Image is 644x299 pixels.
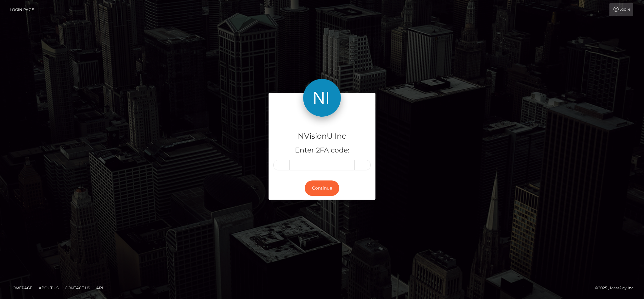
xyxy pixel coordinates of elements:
a: Homepage [7,283,35,293]
h4: NVisionU Inc [273,131,371,142]
div: © 2025 , MassPay Inc. [595,285,639,291]
a: Login [609,3,633,16]
a: About Us [36,283,61,293]
a: Contact Us [62,283,92,293]
a: Login Page [10,3,34,16]
img: NVisionU Inc [303,79,341,117]
a: API [94,283,106,293]
button: Continue [305,180,339,196]
h5: Enter 2FA code: [273,146,371,155]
